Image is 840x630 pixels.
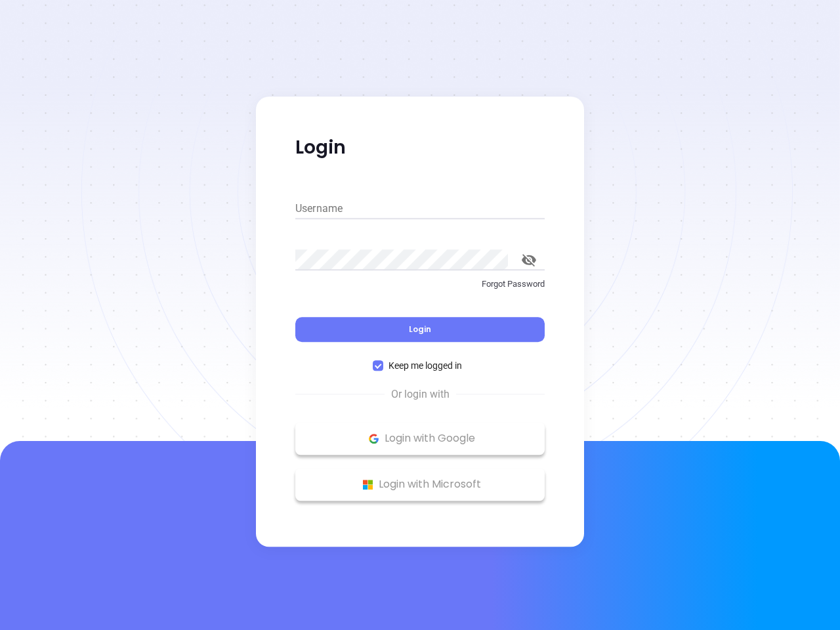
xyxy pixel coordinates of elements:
img: Microsoft Logo [360,476,376,493]
a: Forgot Password [295,278,545,301]
span: Keep me logged in [383,358,467,373]
button: Google Logo Login with Google [295,422,545,455]
button: toggle password visibility [513,244,545,276]
p: Login with Microsoft [302,474,538,494]
span: Login [409,324,431,335]
span: Or login with [385,387,456,402]
p: Login with Google [302,429,538,448]
p: Forgot Password [295,278,545,291]
button: Login [295,317,545,342]
p: Login [295,136,545,159]
button: Microsoft Logo Login with Microsoft [295,468,545,501]
img: Google Logo [366,430,382,447]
